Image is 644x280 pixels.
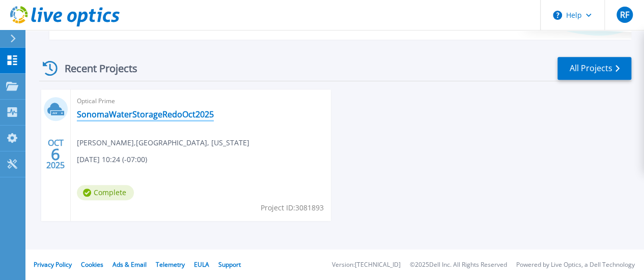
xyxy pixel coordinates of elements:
li: Powered by Live Optics, a Dell Technology [516,262,635,268]
span: Project ID: 3081893 [260,202,323,213]
a: Cookies [81,260,103,269]
a: Ads & Email [113,260,147,269]
div: OCT 2025 [46,136,65,173]
a: All Projects [557,57,631,80]
a: Privacy Policy [34,260,72,269]
span: 6 [51,150,60,159]
span: Optical Prime [77,96,325,107]
a: Support [218,260,241,269]
span: [PERSON_NAME] , [GEOGRAPHIC_DATA], [US_STATE] [77,137,249,148]
a: EULA [194,260,209,269]
li: © 2025 Dell Inc. All Rights Reserved [410,262,507,268]
li: Version: [TECHNICAL_ID] [332,262,401,268]
span: RF [620,11,629,19]
a: Telemetry [156,260,185,269]
span: [DATE] 10:24 (-07:00) [77,154,147,165]
div: Recent Projects [39,56,151,81]
a: SonomaWaterStorageRedoOct2025 [77,109,214,119]
span: Complete [77,185,134,200]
